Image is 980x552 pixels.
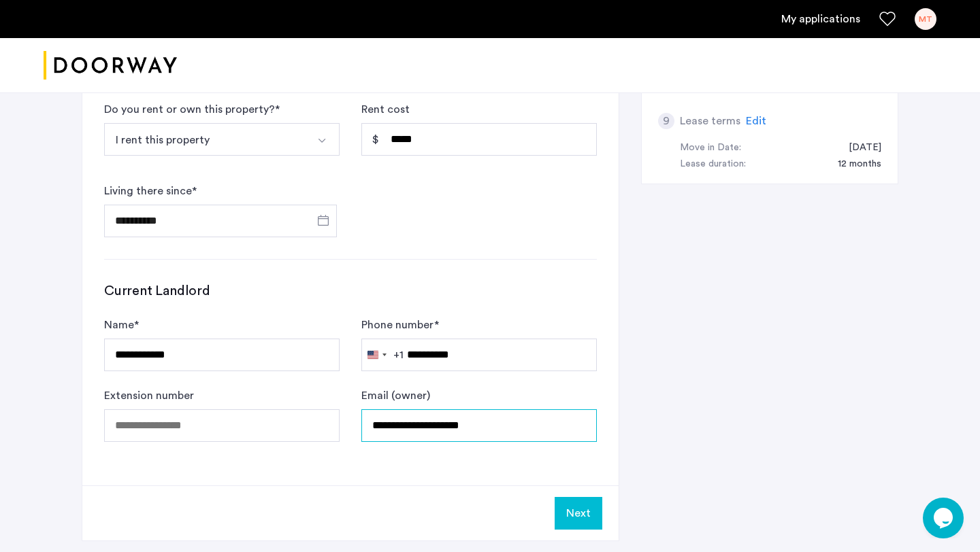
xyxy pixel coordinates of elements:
[835,140,881,156] div: 08/25/2025
[315,212,331,228] button: Open calendar
[361,387,430,404] label: Email (owner)
[555,497,602,530] button: Next
[104,183,197,199] label: Living there since *
[923,498,966,538] iframe: chat widget
[824,156,881,173] div: 12 months
[393,347,404,363] div: +1
[361,317,439,333] label: Phone number *
[104,101,280,118] div: Do you rent or own this property? *
[680,140,741,156] div: Move in Date:
[44,40,177,91] a: Cazamio logo
[915,8,936,30] div: MT
[658,113,674,129] div: 9
[680,113,740,129] h5: Lease terms
[104,123,308,156] button: Select option
[781,11,860,27] a: My application
[680,156,746,173] div: Lease duration:
[316,135,327,146] img: arrow
[746,116,766,126] span: Edit
[307,123,340,156] button: Select option
[104,387,194,404] label: Extension number
[361,101,410,118] label: Rent cost
[879,11,896,27] a: Favorites
[104,281,597,300] h3: Current Landlord
[362,339,404,370] button: Selected country
[104,317,139,333] label: Name *
[44,40,177,91] img: logo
